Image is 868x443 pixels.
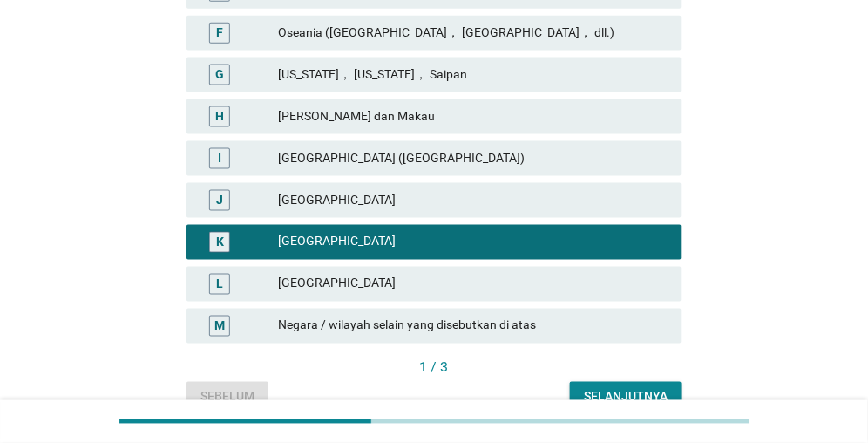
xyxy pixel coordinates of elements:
div: [PERSON_NAME] dan Makau [278,106,668,127]
div: I [218,149,221,167]
div: [GEOGRAPHIC_DATA] ([GEOGRAPHIC_DATA]) [278,148,668,169]
div: Oseania ([GEOGRAPHIC_DATA]， [GEOGRAPHIC_DATA]， dll.) [278,23,668,44]
div: Negara / wilayah selain yang disebutkan di atas [278,316,668,337]
div: [GEOGRAPHIC_DATA] [278,274,668,295]
div: F [216,24,223,42]
div: K [216,233,224,251]
div: G [215,65,224,84]
div: [GEOGRAPHIC_DATA] [278,190,668,211]
button: Selanjutnya [570,382,682,413]
div: 1 / 3 [186,358,682,378]
div: L [216,275,223,293]
div: [GEOGRAPHIC_DATA] [278,232,668,253]
div: Selanjutnya [584,388,668,406]
div: H [215,107,224,126]
div: M [214,317,225,335]
div: [US_STATE]， [US_STATE]， Saipan [278,65,668,85]
div: J [216,191,223,209]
